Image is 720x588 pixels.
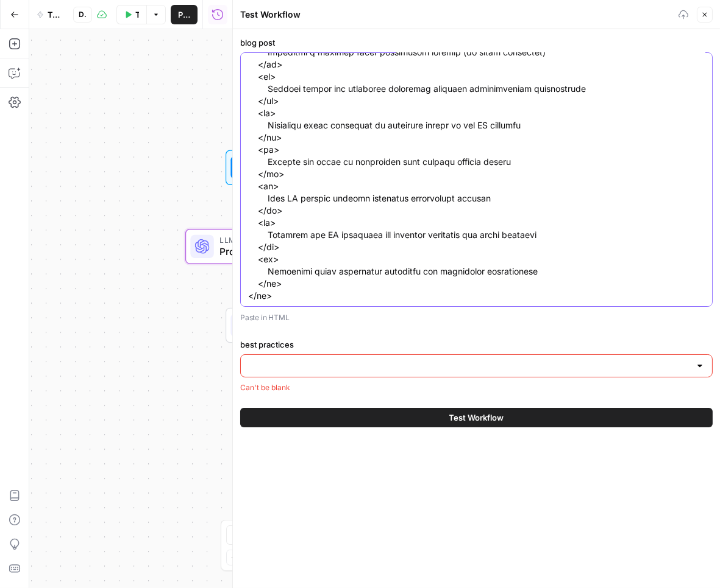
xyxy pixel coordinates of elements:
[449,411,504,424] span: Test Workflow
[135,9,139,21] span: Test Workflow
[240,338,713,351] label: best practices
[171,5,198,24] button: Publish
[48,9,63,21] span: Tone Fixer [ash]
[240,312,713,324] p: Paste in HTML
[219,244,373,259] span: Prompt LLM
[240,382,713,393] div: Can't be blank
[185,229,412,264] div: LLM · GPT-5Prompt LLM
[240,408,713,427] button: Test Workflow
[219,234,373,246] span: LLM · GPT-5
[79,9,87,20] span: Draft
[240,37,713,49] label: blog post
[29,5,71,24] button: Tone Fixer [ash]
[178,9,190,21] span: Publish
[116,5,146,24] button: Test Workflow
